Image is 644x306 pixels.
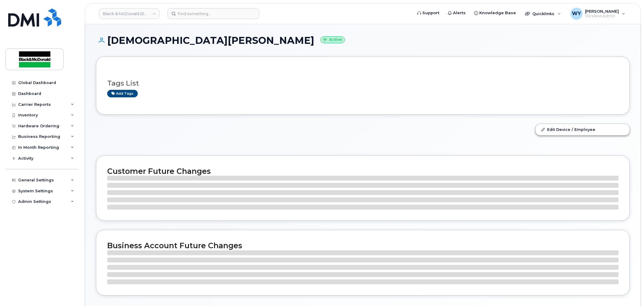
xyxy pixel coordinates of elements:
[320,36,345,43] small: Active
[107,80,619,87] h3: Tags List
[107,90,138,97] a: Add tags
[96,35,630,46] h1: [DEMOGRAPHIC_DATA][PERSON_NAME]
[536,124,629,135] a: Edit Device / Employee
[107,241,619,250] h2: Business Account Future Changes
[107,167,619,176] h2: Customer Future Changes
